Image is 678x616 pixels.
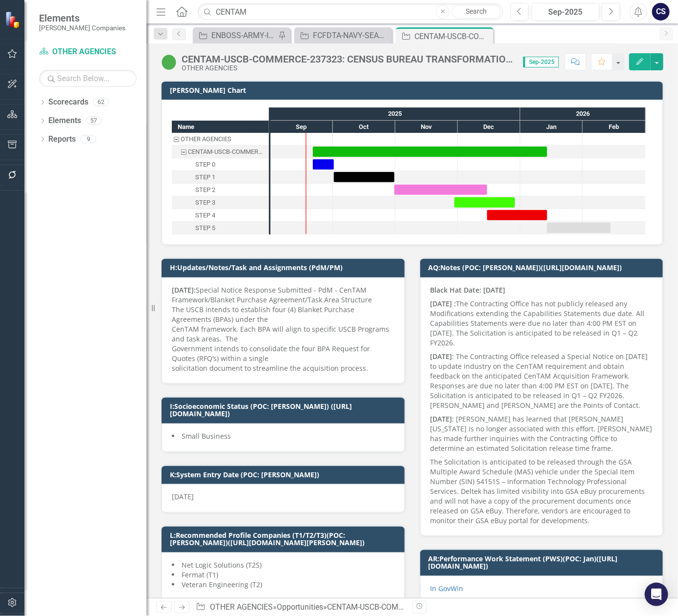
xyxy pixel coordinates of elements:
div: STEP 4 [195,209,215,222]
img: Active [161,54,177,70]
div: 2026 [520,107,646,120]
p: The Contracting Office has not publicly released any Modifications extending the Capabilities Sta... [431,297,653,350]
a: In BidPoint [431,597,466,607]
div: Task: Start date: 2025-09-21 End date: 2026-01-14 [313,147,547,157]
div: Task: Start date: 2025-09-21 End date: 2025-10-01 [313,159,334,170]
img: ClearPoint Strategy [5,11,22,28]
div: CENTAM-USCB-COMMERCE-237323: CENSUS BUREAU TRANSFORMATION APPLICATION MODERNIZATION (CENTAM) SEPT... [172,146,269,158]
div: STEP 0 [172,158,269,171]
div: CENTAM-USCB-COMMERCE-237323: CENSUS BUREAU TRANSFORMATION APPLICATION MODERNIZATION (CENTAM) SEPT... [182,54,514,64]
a: In GovWin [431,584,464,593]
div: 57 [86,117,102,125]
div: Sep-2025 [535,6,596,18]
h3: AQ:Notes (POC: [PERSON_NAME])([URL][DOMAIN_NAME]) [429,264,658,271]
div: Task: Start date: 2025-10-31 End date: 2025-12-15 [172,184,269,196]
span: Small Business [182,431,231,441]
div: 9 [81,135,96,143]
strong: Black Hat Date: [DATE] [431,285,506,295]
span: Net Logic Solutions (T2S) [182,560,262,570]
h3: H:Updates/Notes/Task and Assignments (PdM/PM) [170,264,400,271]
div: Task: Start date: 2025-12-15 End date: 2026-01-14 [172,209,269,222]
p: The Solicitation is anticipated to be released through the GSA Multiple Award Schedule (MAS) vehi... [431,455,653,526]
div: Task: Start date: 2026-01-14 End date: 2026-02-13 [172,222,269,234]
div: Task: Start date: 2025-10-01 End date: 2025-10-31 [172,171,269,184]
h3: K:System Entry Date (POC: [PERSON_NAME]) [170,471,400,478]
h3: L:Recommended Profile Companies (T1/T2/T3)(POC: [PERSON_NAME])([URL][DOMAIN_NAME][PERSON_NAME]) [170,531,400,547]
h3: [PERSON_NAME] Chart [170,86,658,94]
div: Jan [520,121,583,133]
small: [PERSON_NAME] Companies [39,24,125,32]
div: STEP 4 [172,209,269,222]
div: Sep [270,121,333,133]
button: CS [652,3,670,21]
div: 2025 [270,107,520,120]
div: Oct [333,121,395,133]
a: OTHER AGENCIES [39,46,137,58]
div: OTHER AGENCIES [172,133,269,146]
div: Name [172,121,269,133]
div: OTHER AGENCIES [181,133,231,146]
strong: [DATE] : [431,299,456,308]
div: STEP 1 [195,171,215,184]
div: STEP 5 [195,222,215,234]
input: Search Below... [39,70,137,87]
div: STEP 3 [172,196,269,209]
h3: AR:Performance Work Statement (PWS)(POC: Jan)([URL][DOMAIN_NAME]) [429,555,658,570]
div: Nov [395,121,458,133]
a: FCFDTA-NAVY-SEAPORT-255372: FORCE COMBATIVES AND FORCE DEVELOPMENT TRAINING ANALYST (SEAPORT NXG)... [297,29,390,42]
div: Feb [583,121,646,133]
div: STEP 5 [172,222,269,234]
div: Task: Start date: 2025-10-31 End date: 2025-12-15 [394,185,487,195]
span: Sep-2025 [523,57,559,67]
div: Task: Start date: 2026-01-14 End date: 2026-02-13 [547,223,611,233]
div: » » [196,602,405,613]
div: 62 [93,98,109,106]
p: : The Contracting Office released a Special Notice on [DATE] to update industry on the CenTAM req... [431,350,653,412]
div: STEP 2 [195,184,215,196]
p: Special Notice Response Submitted - PdM - CenTAM Framework/Blanket Purchase Agreement/Task Area S... [172,285,394,373]
strong: [DATE]: [172,285,196,295]
div: Task: Start date: 2025-12-15 End date: 2026-01-14 [487,210,547,220]
h3: I:Socioeconomic Status (POC: [PERSON_NAME]) ([URL][DOMAIN_NAME]) [170,403,400,418]
span: Elements [39,12,125,24]
div: CENTAM-USCB-COMMERCE-237323: CENSUS BUREAU TRANSFORMATION APPLICATION MODERNIZATION (CENTAM) SEPT... [188,146,266,158]
span: [DATE] [172,492,194,501]
div: Task: Start date: 2025-10-01 End date: 2025-10-31 [334,172,394,182]
a: Reports [48,134,76,145]
div: Task: OTHER AGENCIES Start date: 2025-08-24 End date: 2025-08-25 [172,133,269,146]
p: : [PERSON_NAME] has learned that [PERSON_NAME][US_STATE] is no longer associated with this effort... [431,412,653,455]
span: Veteran Engineering (T2) [182,580,262,589]
div: CENTAM-USCB-COMMERCE-237323: CENSUS BUREAU TRANSFORMATION APPLICATION MODERNIZATION (CENTAM) SEPT... [414,30,491,42]
a: OTHER AGENCIES [210,602,273,612]
a: Opportunities [277,602,323,612]
div: STEP 2 [172,184,269,196]
span: Fermat (T1) [182,570,218,579]
div: OTHER AGENCIES [182,64,514,72]
button: Sep-2025 [532,3,599,21]
a: Elements [48,115,81,127]
div: FCFDTA-NAVY-SEAPORT-255372: FORCE COMBATIVES AND FORCE DEVELOPMENT TRAINING ANALYST (SEAPORT NXG)... [313,29,390,42]
div: Task: Start date: 2025-11-29 End date: 2025-12-29 [172,196,269,209]
div: Task: Start date: 2025-09-21 End date: 2025-10-01 [172,158,269,171]
div: STEP 0 [195,158,215,171]
a: ENBOSS-ARMY-ITES3 SB-221122 (Army National Guard ENBOSS Support Service Sustainment, Enhancement,... [195,29,276,42]
div: Task: Start date: 2025-11-29 End date: 2025-12-29 [454,197,515,208]
div: Task: Start date: 2025-09-21 End date: 2026-01-14 [172,146,269,158]
div: STEP 3 [195,196,215,209]
div: STEP 1 [172,171,269,184]
strong: [DATE] [431,352,452,361]
a: Search [452,5,501,19]
a: Scorecards [48,97,88,108]
div: ENBOSS-ARMY-ITES3 SB-221122 (Army National Guard ENBOSS Support Service Sustainment, Enhancement,... [211,29,276,42]
strong: [DATE] [431,414,452,424]
div: Dec [458,121,520,133]
div: Open Intercom Messenger [645,583,668,606]
input: Search ClearPoint... [198,3,503,21]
